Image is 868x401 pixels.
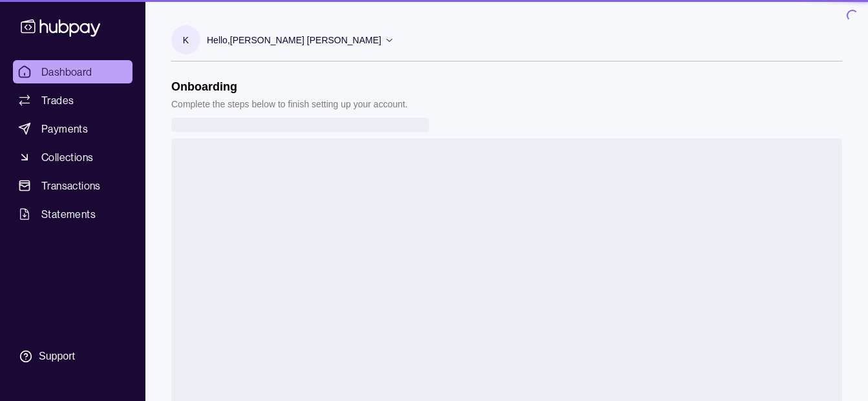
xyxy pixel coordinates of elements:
span: Trades [41,92,74,108]
a: Dashboard [13,60,132,83]
a: Payments [13,117,132,140]
p: Complete the steps below to finish setting up your account. [171,97,408,111]
h1: Onboarding [171,80,408,94]
a: Collections [13,146,132,169]
span: Statements [41,206,96,222]
p: Hello, [PERSON_NAME] [PERSON_NAME] [207,33,381,47]
span: Dashboard [41,64,92,80]
span: Collections [41,149,93,165]
a: Statements [13,202,132,226]
div: Support [39,349,75,363]
a: Trades [13,89,132,112]
a: Support [13,343,132,370]
span: Payments [41,121,88,136]
span: Transactions [41,178,101,193]
p: K [183,33,189,47]
a: Transactions [13,174,132,197]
